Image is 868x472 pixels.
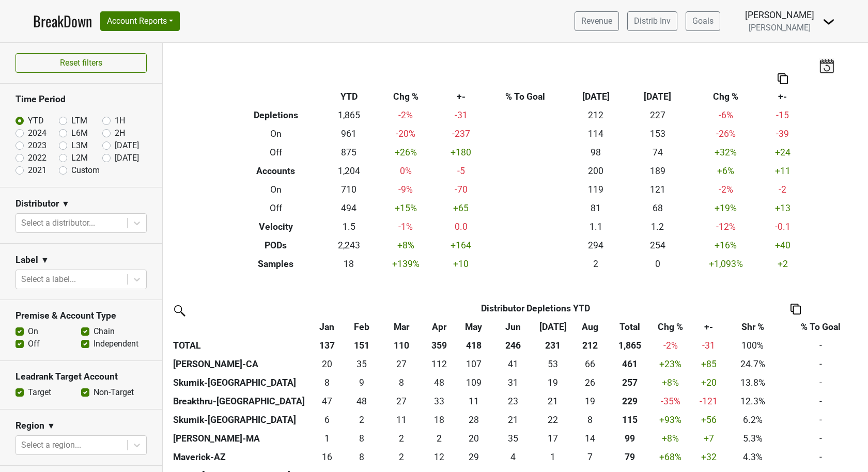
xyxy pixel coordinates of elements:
[94,325,115,338] label: Chain
[494,376,532,389] div: 31
[728,318,778,336] th: Shr %: activate to sort column ascending
[492,392,534,411] td: 22.557
[343,429,380,448] td: 8.083
[383,357,420,371] div: 27
[423,318,455,336] th: Apr: activate to sort column ascending
[313,357,340,371] div: 20
[171,336,311,355] th: TOTAL
[171,429,311,448] th: [PERSON_NAME]-MA
[437,217,486,236] td: 0.0
[311,355,343,373] td: 20.25
[609,373,652,392] th: 257.418
[455,355,492,373] td: 106.74
[565,199,627,217] td: 81
[346,450,378,464] div: 8
[627,87,689,106] th: [DATE]
[692,376,725,389] div: +20
[651,429,690,448] td: +8 %
[343,411,380,429] td: 1.5
[763,143,802,162] td: +24
[423,411,455,429] td: 18.083
[651,411,690,429] td: +93 %
[728,373,778,392] td: 13.8%
[458,376,489,389] div: 109
[375,180,437,199] td: -9 %
[437,143,486,162] td: +180
[380,448,423,466] td: 2.083
[565,217,627,236] td: 1.1
[311,318,343,336] th: Jan: activate to sort column ascending
[16,53,147,73] button: Reset filters
[494,432,532,445] div: 35
[492,373,534,392] td: 30.834
[537,413,569,427] div: 22
[323,124,375,143] td: 961
[778,392,864,411] td: -
[574,357,607,371] div: 66
[455,373,492,392] td: 109.334
[534,411,571,429] td: 21.667
[609,448,652,466] th: 79.415
[229,143,323,162] th: Off
[537,432,569,445] div: 17
[28,386,51,399] label: Target
[16,198,59,209] h3: Distributor
[47,420,55,432] span: ▼
[778,318,864,336] th: % To Goal: activate to sort column ascending
[627,236,689,255] td: 254
[689,199,763,217] td: +19 %
[778,73,788,84] img: Copy to clipboard
[311,336,343,355] th: 137
[571,411,609,429] td: 8.251
[16,255,38,265] h3: Label
[728,429,778,448] td: 5.3%
[423,448,455,466] td: 12.083
[689,124,763,143] td: -26 %
[486,87,565,106] th: % To Goal
[728,392,778,411] td: 12.3%
[627,11,677,31] a: Distrib Inv
[313,376,340,389] div: 8
[343,299,728,318] th: Distributor Depletions YTD
[343,448,380,466] td: 8.416
[380,392,423,411] td: 27.25
[494,413,532,427] div: 21
[627,180,689,199] td: 121
[100,11,180,31] button: Account Reports
[728,448,778,466] td: 4.3%
[651,392,690,411] td: -35 %
[571,355,609,373] td: 66.17
[574,413,607,427] div: 8
[692,432,725,445] div: +7
[383,432,420,445] div: 2
[346,413,378,427] div: 2
[492,448,534,466] td: 3.833
[455,392,492,411] td: 11.333
[609,411,652,429] th: 115.416
[728,355,778,373] td: 24.7%
[41,254,49,266] span: ▼
[375,255,437,273] td: +139 %
[609,336,652,355] th: 1,865
[171,448,311,466] th: Maverick-AZ
[343,355,380,373] td: 35.24
[115,127,125,139] label: 2H
[627,217,689,236] td: 1.2
[229,124,323,143] th: On
[343,336,380,355] th: 151
[455,411,492,429] td: 28.499
[689,180,763,199] td: -2 %
[375,106,437,124] td: -2 %
[689,143,763,162] td: +32 %
[455,336,492,355] th: 418
[458,395,489,408] div: 11
[375,199,437,217] td: +15 %
[171,355,311,373] th: [PERSON_NAME]-CA
[323,199,375,217] td: 494
[651,448,690,466] td: +68 %
[823,15,835,28] img: Dropdown Menu
[323,106,375,124] td: 1,865
[71,115,87,127] label: LTM
[692,357,725,371] div: +85
[311,429,343,448] td: 1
